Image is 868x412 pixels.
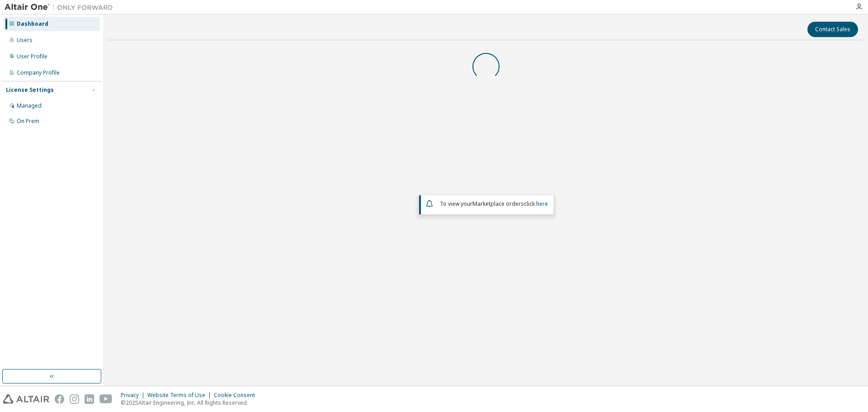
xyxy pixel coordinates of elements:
[121,399,260,407] p: © 2025 Altair Engineering, Inc. All Rights Reserved.
[55,394,64,404] img: facebook.svg
[99,394,113,404] img: youtube.svg
[17,20,48,28] div: Dashboard
[17,37,33,44] div: Users
[536,200,548,208] a: here
[440,200,548,208] span: To view your click
[472,200,524,208] em: Marketplace orders
[6,86,54,94] div: License Settings
[17,118,39,125] div: On Prem
[5,3,118,12] img: Altair One
[121,392,147,399] div: Privacy
[85,394,94,404] img: linkedin.svg
[3,394,49,404] img: altair_logo.svg
[214,392,260,399] div: Cookie Consent
[17,69,60,76] div: Company Profile
[17,102,42,109] div: Managed
[17,53,47,60] div: User Profile
[70,394,79,404] img: instagram.svg
[147,392,214,399] div: Website Terms of Use
[807,22,858,37] button: Contact Sales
